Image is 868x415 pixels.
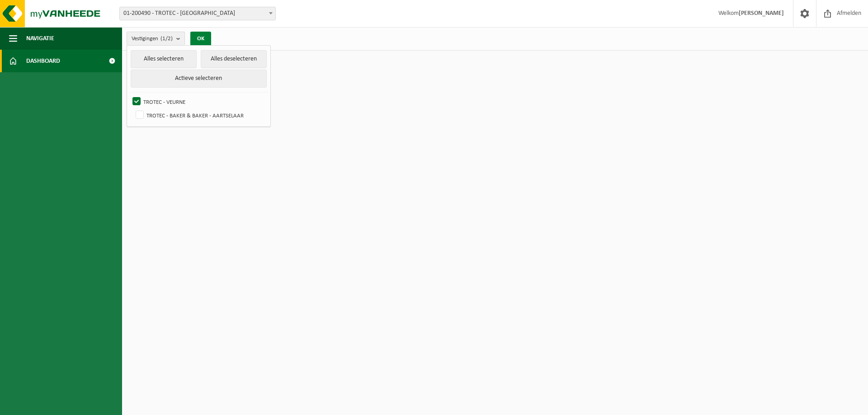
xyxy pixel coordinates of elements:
[131,50,197,68] button: Alles selecteren
[120,7,275,20] span: 01-200490 - TROTEC - VEURNE
[739,10,784,17] strong: [PERSON_NAME]
[131,95,267,108] label: TROTEC - VEURNE
[201,50,267,68] button: Alles deselecteren
[26,50,60,72] span: Dashboard
[190,32,211,46] button: OK
[160,36,173,42] count: (1/2)
[127,32,185,45] button: Vestigingen(1/2)
[134,108,267,122] label: TROTEC - BAKER & BAKER - AARTSELAAR
[26,27,54,50] span: Navigatie
[119,7,276,20] span: 01-200490 - TROTEC - VEURNE
[131,70,267,88] button: Actieve selecteren
[132,32,173,46] span: Vestigingen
